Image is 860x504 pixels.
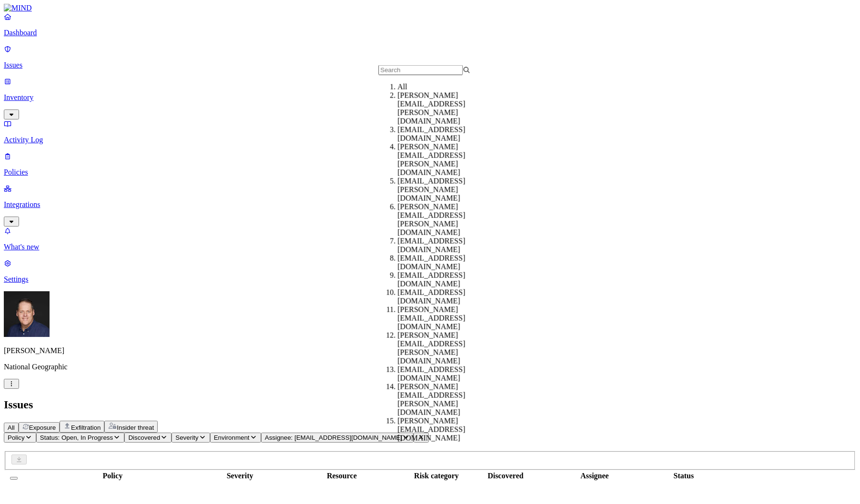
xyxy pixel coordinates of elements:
[8,424,15,431] span: All
[397,254,489,271] div: [EMAIL_ADDRESS][DOMAIN_NAME]
[4,346,856,355] p: [PERSON_NAME]
[4,136,856,144] p: Activity Log
[4,4,856,12] a: MIND
[397,271,489,288] div: [EMAIL_ADDRESS][DOMAIN_NAME]
[24,472,201,480] div: Policy
[4,152,856,177] a: Policies
[397,126,489,143] div: [EMAIL_ADDRESS][DOMAIN_NAME]
[397,417,489,443] div: [PERSON_NAME][EMAIL_ADDRESS][DOMAIN_NAME]
[4,259,856,284] a: Settings
[29,424,56,431] span: Exposure
[4,168,856,177] p: Policies
[214,434,250,441] span: Environment
[4,61,856,69] p: Issues
[8,434,25,441] span: Policy
[397,288,489,306] div: [EMAIL_ADDRESS][DOMAIN_NAME]
[378,65,463,75] input: Search
[4,29,856,37] p: Dashboard
[4,398,856,411] h2: Issues
[4,119,856,144] a: Activity Log
[468,472,543,480] div: Discovered
[4,93,856,102] p: Inventory
[397,237,489,254] div: [EMAIL_ADDRESS][DOMAIN_NAME]
[175,434,198,441] span: Severity
[4,275,856,284] p: Settings
[647,472,721,480] div: Status
[397,177,489,203] div: [EMAIL_ADDRESS][PERSON_NAME][DOMAIN_NAME]
[4,243,856,251] p: What's new
[4,200,856,209] p: Integrations
[397,306,489,331] div: [PERSON_NAME][EMAIL_ADDRESS][DOMAIN_NAME]
[279,472,405,480] div: Resource
[4,45,856,69] a: Issues
[545,472,645,480] div: Assignee
[4,4,32,12] img: MIND
[397,143,489,177] div: [PERSON_NAME][EMAIL_ADDRESS][PERSON_NAME][DOMAIN_NAME]
[4,363,856,371] p: National Geographic
[397,83,489,91] div: All
[397,383,489,417] div: [PERSON_NAME][EMAIL_ADDRESS][PERSON_NAME][DOMAIN_NAME]
[71,424,101,431] span: Exfiltration
[397,203,489,237] div: [PERSON_NAME][EMAIL_ADDRESS][PERSON_NAME][DOMAIN_NAME]
[397,91,489,126] div: [PERSON_NAME][EMAIL_ADDRESS][PERSON_NAME][DOMAIN_NAME]
[4,291,50,337] img: Mark DeCarlo
[128,434,160,441] span: Discovered
[4,77,856,118] a: Inventory
[4,12,856,37] a: Dashboard
[265,434,402,441] span: Assignee: [EMAIL_ADDRESS][DOMAIN_NAME]
[4,227,856,251] a: What's new
[397,366,489,383] div: [EMAIL_ADDRESS][DOMAIN_NAME]
[10,477,18,480] button: Select all
[40,434,113,441] span: Status: Open, In Progress
[117,424,154,431] span: Insider threat
[203,472,277,480] div: Severity
[4,184,856,225] a: Integrations
[397,331,489,366] div: [PERSON_NAME][EMAIL_ADDRESS][PERSON_NAME][DOMAIN_NAME]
